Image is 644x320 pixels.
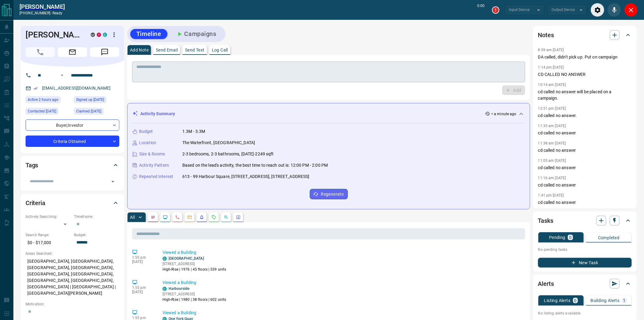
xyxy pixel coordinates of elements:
span: Signed up [DATE] [76,97,104,103]
span: Active 2 hours ago [28,97,58,103]
div: Alerts [538,276,632,291]
h2: Notes [538,30,554,40]
span: Contacted [DATE] [28,108,56,114]
p: 11:38 am [DATE] [538,141,566,145]
p: [STREET_ADDRESS] [163,261,226,267]
p: Completed [598,236,620,240]
p: 1:55 pm [132,286,153,290]
p: The Waterfront, [GEOGRAPHIC_DATA] [182,140,255,146]
p: Send Text [185,48,205,52]
p: cd called no answer. [538,112,632,119]
p: [PHONE_NUMBER] - [19,10,65,16]
p: Based on the lead's activity, the best time to reach out is: 12:00 PM - 2:00 PM [182,162,328,169]
p: Size & Rooms [139,151,165,157]
svg: Email Verified [33,86,38,91]
button: Open [58,72,66,79]
p: Activity Summary [140,111,175,117]
p: Repeated Interest [139,173,173,180]
p: High-Rise | 1980 | 38 floors | 602 units [163,297,226,302]
a: Harbourside [169,286,189,291]
button: Regenerate [310,189,348,199]
svg: Notes [151,215,156,220]
p: 1:14 pm [DATE] [538,65,564,69]
h2: Tags [26,160,38,170]
p: Budget [139,128,153,135]
div: Tasks [538,213,632,228]
p: [DATE] [132,290,153,294]
p: Viewed a Building [163,310,523,316]
a: [EMAIL_ADDRESS][DOMAIN_NAME] [42,86,111,91]
p: Send Email [156,48,178,52]
a: [GEOGRAPHIC_DATA] [169,256,204,261]
p: Log Call [212,48,228,52]
p: 0:00 [478,3,485,17]
p: 11:16 am [DATE] [538,176,566,180]
p: Areas Searched: [26,251,119,256]
p: Actively Searching: [26,214,71,219]
h1: [PERSON_NAME] [26,30,82,40]
p: Timeframe: [74,214,119,219]
h2: Criteria [26,198,45,208]
div: Wed Feb 26 2025 [74,108,119,116]
p: cd called no answer [538,147,632,154]
p: Building Alerts [591,298,620,303]
div: Buyer , Investor [26,119,119,131]
p: 2-3 bedrooms, 2-3 bathrooms, [DATE]-2249 sqft [182,151,274,157]
p: cd called no answer [538,182,632,188]
div: Sun Aug 10 2025 [26,108,71,116]
p: 613 - 99 Harbour Square, [STREET_ADDRESS], [STREET_ADDRESS] [182,173,310,180]
p: Viewed a Building [163,279,523,286]
span: ready [52,11,63,15]
p: 0 [574,298,577,303]
h2: Tasks [538,216,553,226]
div: condos.ca [103,33,107,37]
div: Tags [26,158,119,172]
div: Mute [607,3,621,17]
div: Wed Aug 13 2025 [26,96,71,105]
p: Activity Pattern [139,162,169,169]
p: Viewed a Building [163,249,523,256]
svg: Listing Alerts [199,215,204,220]
p: [GEOGRAPHIC_DATA], [GEOGRAPHIC_DATA], [GEOGRAPHIC_DATA], [GEOGRAPHIC_DATA], [GEOGRAPHIC_DATA], [G... [26,256,119,298]
p: 10:14 am [DATE] [538,83,566,87]
div: Audio Settings [591,3,604,17]
p: 1.3M - 3.3M [182,128,205,135]
div: Close [624,3,638,17]
p: Pending [549,235,565,240]
p: High-Rise | 1976 | 45 floors | 539 units [163,267,226,272]
button: Campaigns [170,29,222,39]
div: Activity Summary< a minute ago [132,108,525,119]
p: cd called no answer will be placed on a campaign. [538,89,632,101]
p: All [130,215,135,219]
p: 1 [623,298,626,303]
p: 11:35 am [DATE] [538,124,566,128]
p: cd called no answer [538,165,632,171]
div: Criteria Obtained [26,136,119,147]
h2: Alerts [538,279,554,289]
p: 8:59 am [DATE] [538,48,564,52]
span: Claimed [DATE] [76,108,101,114]
button: Timeline [130,29,167,39]
p: 1:55 pm [132,316,153,320]
p: DA called, didn't pick up. Put on campaign [538,54,632,60]
svg: Calls [175,215,180,220]
p: No listing alerts available [538,311,632,316]
div: property.ca [97,33,101,37]
button: New Task [538,258,632,268]
p: cd called no answer [538,130,632,136]
p: Search Range: [26,232,71,238]
a: [PERSON_NAME] [19,3,65,10]
p: 11:05 am [DATE] [538,158,566,163]
div: mrloft.ca [91,33,95,37]
div: condos.ca [163,287,167,291]
div: Sun Sep 25 2016 [74,96,119,105]
p: CD CALLED NO ANSWER [538,71,632,78]
p: < a minute ago [491,111,516,117]
p: 1:41 pm [DATE] [538,193,564,197]
div: Notes [538,28,632,42]
p: Listing Alerts [544,298,571,303]
p: 1:55 pm [132,255,153,260]
span: Call [26,47,55,57]
p: No pending tasks [538,245,632,254]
